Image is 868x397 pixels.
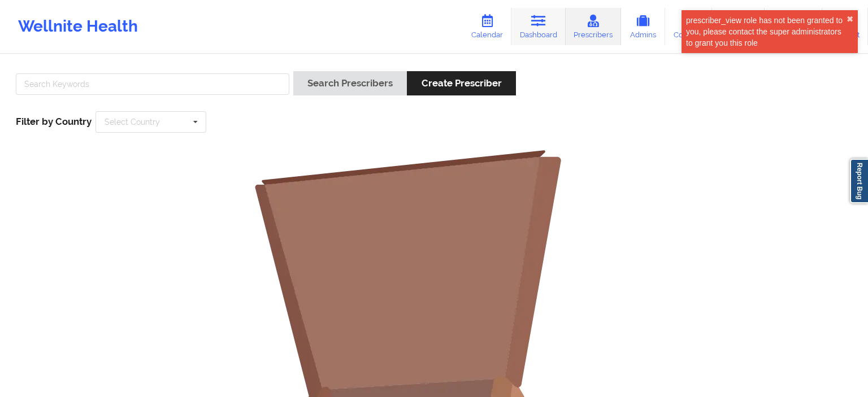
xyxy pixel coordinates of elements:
a: Calendar [463,8,511,45]
div: Select Country [105,118,160,126]
div: prescriber_view role has not been granted to you, please contact the super administrators to gran... [686,15,847,49]
button: Search Prescribers [293,71,407,95]
a: Report Bug [850,159,868,203]
button: Create Prescriber [407,71,515,95]
button: close [847,15,853,24]
a: Coaches [665,8,712,45]
a: Admins [621,8,665,45]
input: Search Keywords [16,73,289,95]
span: Filter by Country [16,116,92,127]
a: Dashboard [511,8,566,45]
a: Prescribers [566,8,622,45]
